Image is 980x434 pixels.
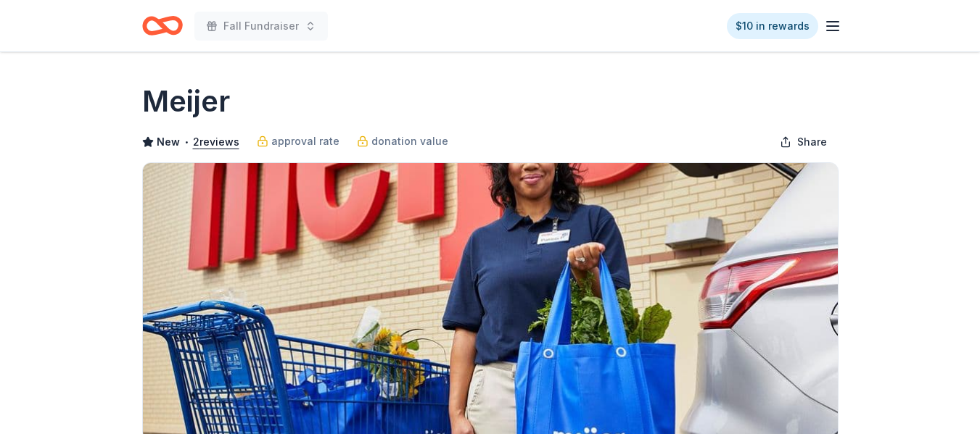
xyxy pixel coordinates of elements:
[271,133,339,150] span: approval rate
[157,133,180,151] span: New
[184,136,189,148] span: •
[194,12,328,41] button: Fall Fundraiser
[142,9,183,43] a: Home
[727,13,818,39] a: $10 in rewards
[142,81,230,122] h1: Meijer
[223,17,299,35] span: Fall Fundraiser
[193,133,239,151] button: 2reviews
[797,133,827,151] span: Share
[357,133,448,150] a: donation value
[257,133,339,150] a: approval rate
[768,128,839,157] button: Share
[371,133,448,150] span: donation value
